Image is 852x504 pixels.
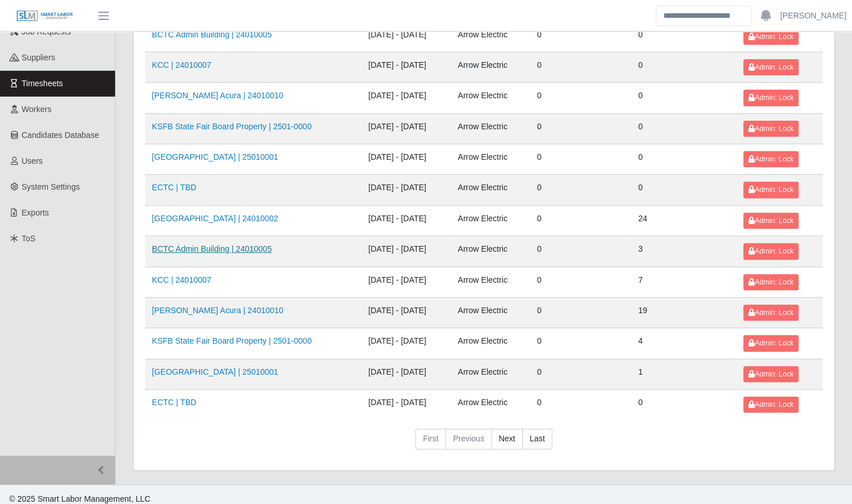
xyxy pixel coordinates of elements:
td: Arrow Electric [451,236,530,267]
td: 3 [631,236,736,267]
td: [DATE] - [DATE] [361,359,450,389]
span: Admin: Lock [748,401,793,409]
a: BCTC Admin Building | 24010005 [152,244,272,253]
td: Arrow Electric [451,83,530,113]
button: Admin: Lock [743,305,798,321]
td: [DATE] - [DATE] [361,297,450,328]
td: Arrow Electric [451,175,530,205]
td: 4 [631,328,736,359]
td: 0 [530,390,631,420]
button: Admin: Lock [743,213,798,229]
td: Arrow Electric [451,113,530,144]
a: Next [491,429,523,449]
a: BCTC Admin Building | 24010005 [152,30,272,39]
td: [DATE] - [DATE] [361,21,450,52]
td: 0 [530,175,631,205]
td: 0 [631,52,736,82]
td: Arrow Electric [451,390,530,420]
span: Admin: Lock [748,94,793,102]
a: [PERSON_NAME] Acura | 24010010 [152,91,284,100]
span: © 2025 Smart Labor Management, LLC [9,494,150,503]
td: 0 [631,113,736,144]
span: Admin: Lock [748,370,793,378]
td: [DATE] - [DATE] [361,236,450,267]
td: 0 [530,328,631,359]
span: Admin: Lock [748,125,793,133]
a: KSFB State Fair Board Property | 2501-0000 [152,122,312,131]
button: Admin: Lock [743,335,798,351]
span: Admin: Lock [748,247,793,255]
a: KCC | 24010007 [152,275,211,284]
td: 0 [530,297,631,328]
td: Arrow Electric [451,21,530,52]
span: Admin: Lock [748,33,793,41]
nav: pagination [145,429,823,459]
td: 1 [631,359,736,389]
td: 0 [530,205,631,236]
span: Admin: Lock [748,217,793,225]
span: Admin: Lock [748,186,793,194]
button: Admin: Lock [743,29,798,45]
td: [DATE] - [DATE] [361,390,450,420]
button: Admin: Lock [743,366,798,382]
a: KSFB State Fair Board Property | 2501-0000 [152,336,312,345]
td: 0 [530,144,631,175]
span: Exports [22,208,49,217]
td: 0 [631,175,736,205]
td: [DATE] - [DATE] [361,205,450,236]
td: 0 [530,267,631,297]
td: 24 [631,205,736,236]
td: 0 [530,113,631,144]
td: [DATE] - [DATE] [361,144,450,175]
td: Arrow Electric [451,144,530,175]
a: ECTC | TBD [152,183,196,192]
input: Search [656,6,751,26]
a: [PERSON_NAME] Acura | 24010010 [152,306,284,315]
td: Arrow Electric [451,297,530,328]
td: 0 [530,83,631,113]
td: Arrow Electric [451,267,530,297]
span: Job Requests [22,27,71,36]
span: Admin: Lock [748,309,793,317]
span: Users [22,156,43,166]
td: Arrow Electric [451,359,530,389]
span: System Settings [22,182,80,191]
td: 7 [631,267,736,297]
span: Admin: Lock [748,278,793,286]
td: 0 [631,144,736,175]
td: 0 [530,52,631,82]
span: Admin: Lock [748,155,793,163]
button: Admin: Lock [743,151,798,167]
span: Admin: Lock [748,63,793,71]
span: Candidates Database [22,130,100,140]
button: Admin: Lock [743,90,798,106]
td: Arrow Electric [451,328,530,359]
span: Workers [22,105,52,114]
a: KCC | 24010007 [152,60,211,70]
td: [DATE] - [DATE] [361,328,450,359]
td: 0 [631,390,736,420]
a: [PERSON_NAME] [780,10,846,22]
a: [GEOGRAPHIC_DATA] | 25010001 [152,152,278,161]
td: 0 [530,21,631,52]
img: SLM Logo [16,10,74,22]
button: Admin: Lock [743,182,798,198]
td: [DATE] - [DATE] [361,267,450,297]
button: Admin: Lock [743,274,798,290]
a: ECTC | TBD [152,398,196,407]
span: Timesheets [22,79,63,88]
td: [DATE] - [DATE] [361,52,450,82]
span: ToS [22,234,36,243]
td: 0 [631,21,736,52]
a: Last [522,429,552,449]
button: Admin: Lock [743,243,798,259]
td: [DATE] - [DATE] [361,83,450,113]
td: [DATE] - [DATE] [361,113,450,144]
button: Admin: Lock [743,59,798,75]
td: Arrow Electric [451,52,530,82]
button: Admin: Lock [743,121,798,137]
a: [GEOGRAPHIC_DATA] | 25010001 [152,367,278,376]
td: Arrow Electric [451,205,530,236]
td: 19 [631,297,736,328]
a: [GEOGRAPHIC_DATA] | 24010002 [152,214,278,223]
